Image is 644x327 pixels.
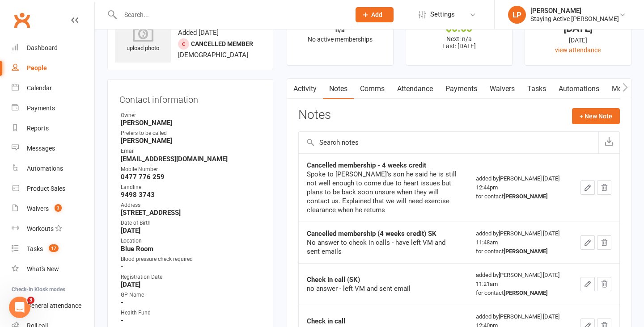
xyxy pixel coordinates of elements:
[121,309,261,317] div: Health Fund
[414,24,504,33] div: $0.00
[27,302,81,309] div: General attendance
[49,244,59,252] span: 17
[530,15,619,23] div: Staying Active [PERSON_NAME]
[555,46,601,54] a: view attendance
[121,219,261,227] div: Date of Birth
[27,145,55,152] div: Messages
[27,297,34,304] span: 3
[354,79,391,99] a: Comms
[121,226,261,235] strong: [DATE]
[12,259,94,279] a: What's New
[27,265,59,272] div: What's New
[11,9,33,31] a: Clubworx
[533,24,623,33] div: [DATE]
[504,193,548,200] strong: [PERSON_NAME]
[12,219,94,239] a: Workouts
[12,199,94,219] a: Waivers 3
[530,7,619,15] div: [PERSON_NAME]
[121,237,261,245] div: Location
[307,238,460,256] div: No answer to check in calls - have left VM and sent emails
[121,316,261,324] strong: -
[119,91,261,105] h3: Contact information
[121,201,261,210] div: Address
[191,40,253,47] span: Cancelled member
[307,284,460,293] div: no answer - left VM and sent email
[121,155,261,163] strong: [EMAIL_ADDRESS][DOMAIN_NAME]
[12,98,94,118] a: Payments
[391,79,439,99] a: Attendance
[121,209,261,217] strong: [STREET_ADDRESS]
[27,225,54,232] div: Workouts
[27,84,52,92] div: Calendar
[307,161,426,169] strong: Cancelled membership - 4 weeks credit
[483,79,521,99] a: Waivers
[430,4,455,25] span: Settings
[118,8,344,21] input: Search...
[12,78,94,98] a: Calendar
[12,179,94,199] a: Product Sales
[121,291,261,299] div: GP Name
[298,108,331,124] h3: Notes
[121,147,261,155] div: Email
[533,35,623,45] div: [DATE]
[27,205,49,212] div: Waivers
[27,64,47,71] div: People
[12,118,94,138] a: Reports
[521,79,552,99] a: Tasks
[55,204,62,212] span: 3
[121,111,261,120] div: Owner
[27,44,58,51] div: Dashboard
[121,245,261,253] strong: Blue Room
[371,11,382,18] span: Add
[27,245,43,252] div: Tasks
[121,255,261,264] div: Blood pressure check required
[12,239,94,259] a: Tasks 17
[12,159,94,179] a: Automations
[27,185,65,192] div: Product Sales
[178,51,248,59] span: [DEMOGRAPHIC_DATA]
[12,138,94,159] a: Messages
[121,129,261,138] div: Prefers to be called
[12,58,94,78] a: People
[414,35,504,50] p: Next: n/a Last: [DATE]
[121,273,261,281] div: Registration Date
[12,38,94,58] a: Dashboard
[121,119,261,127] strong: [PERSON_NAME]
[323,79,354,99] a: Notes
[121,298,261,306] strong: -
[178,29,219,37] time: Added [DATE]
[307,170,460,214] div: Spoke to [PERSON_NAME]'s son he said he is still not well enough to come due to heart issues but ...
[335,26,345,34] strong: n/a
[476,247,564,256] div: for contact
[476,192,564,201] div: for contact
[504,248,548,255] strong: [PERSON_NAME]
[504,289,548,296] strong: [PERSON_NAME]
[307,230,436,238] strong: Cancelled membership (4 weeks credit) SK
[121,173,261,181] strong: 0477 776 259
[508,6,526,24] div: LP
[476,229,564,256] div: added by [PERSON_NAME] [DATE] 11:48am
[115,24,171,53] div: upload photo
[121,183,261,192] div: Landline
[121,263,261,271] strong: -
[356,7,394,22] button: Add
[121,137,261,145] strong: [PERSON_NAME]
[12,296,94,316] a: General attendance kiosk mode
[308,36,373,43] span: No active memberships
[27,125,49,132] div: Reports
[307,276,360,284] strong: Check in call (SK)
[476,271,564,298] div: added by [PERSON_NAME] [DATE] 11:21am
[307,317,345,325] strong: Check in call
[572,108,620,124] button: + New Note
[9,297,30,318] iframe: Intercom live chat
[439,79,483,99] a: Payments
[287,79,323,99] a: Activity
[27,105,55,112] div: Payments
[476,289,564,298] div: for contact
[299,132,598,153] input: Search notes
[121,165,261,174] div: Mobile Number
[121,191,261,199] strong: 9498 3743
[27,165,63,172] div: Automations
[552,79,606,99] a: Automations
[476,174,564,201] div: added by [PERSON_NAME] [DATE] 12:44pm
